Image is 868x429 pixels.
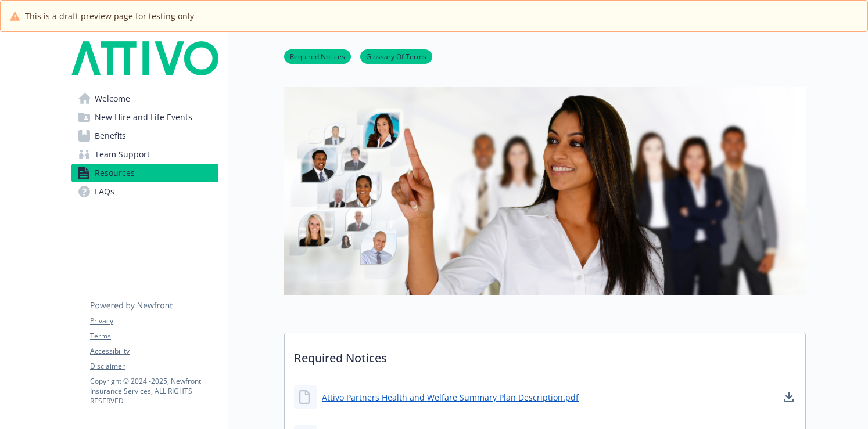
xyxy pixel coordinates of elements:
[71,182,218,201] a: FAQs
[285,333,805,376] p: Required Notices
[25,10,194,22] span: This is a draft preview page for testing only
[90,361,218,372] a: Disclaimer
[95,164,135,182] span: Resources
[782,390,796,404] a: download document
[71,127,218,145] a: Benefits
[95,127,126,145] span: Benefits
[71,145,218,164] a: Team Support
[360,51,432,62] a: Glossary Of Terms
[95,182,114,201] span: FAQs
[95,89,130,108] span: Welcome
[90,376,218,406] p: Copyright © 2024 - 2025 , Newfront Insurance Services, ALL RIGHTS RESERVED
[95,108,192,127] span: New Hire and Life Events
[322,391,579,403] a: Attivo Partners Health and Welfare Summary Plan Description.pdf
[71,164,218,182] a: Resources
[95,145,150,164] span: Team Support
[90,346,218,356] a: Accessibility
[284,87,806,295] img: resources page banner
[284,51,351,62] a: Required Notices
[90,316,218,326] a: Privacy
[71,108,218,127] a: New Hire and Life Events
[71,89,218,108] a: Welcome
[90,331,218,341] a: Terms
